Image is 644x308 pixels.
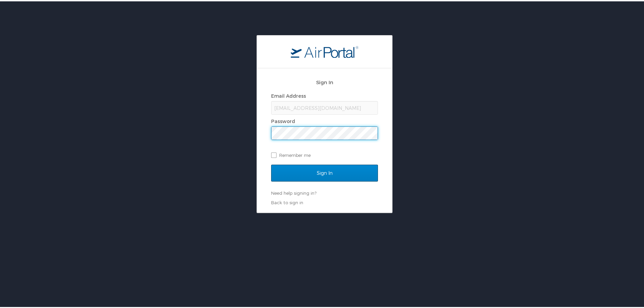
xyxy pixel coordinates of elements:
[271,189,316,194] a: Need help signing in?
[271,149,378,159] label: Remember me
[271,163,378,180] input: Sign In
[271,77,378,85] h2: Sign In
[271,92,306,97] label: Email Address
[271,198,303,204] a: Back to sign in
[271,117,295,123] label: Password
[291,44,358,56] img: logo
